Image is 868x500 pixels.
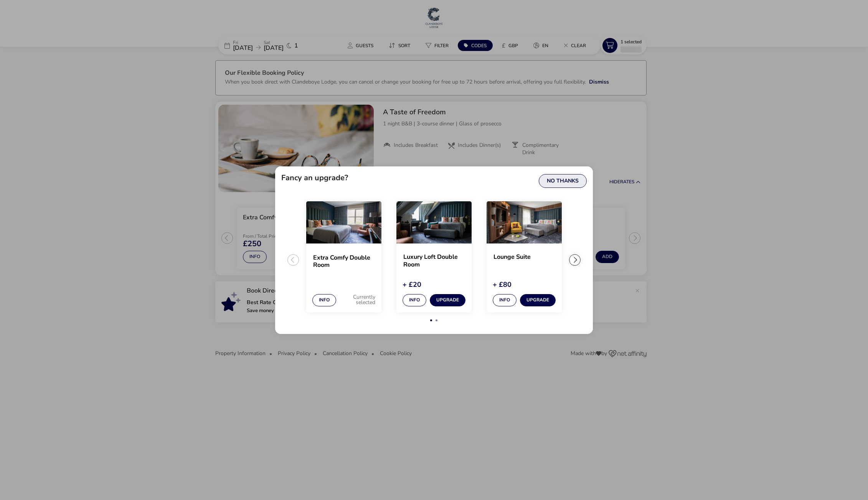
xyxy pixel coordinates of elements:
[275,166,593,334] div: upgrades-settings
[479,201,569,312] swiper-slide: 3 / 4
[313,254,375,269] h2: Extra Comfy Double Room
[493,294,517,306] button: Info
[312,294,336,306] button: Info
[281,174,348,182] h2: Fancy an upgrade?
[403,294,426,306] button: Info
[389,201,479,312] swiper-slide: 2 / 4
[569,201,659,312] swiper-slide: 4 / 4
[299,201,389,312] swiper-slide: 1 / 4
[493,253,555,268] h2: Lounge Suite
[275,166,593,334] div: extra-settings
[403,253,465,268] h2: Luxury Loft Double Room
[403,281,465,288] div: + £20
[539,174,587,188] button: No Thanks
[493,281,556,288] div: + £80
[520,294,556,306] button: Upgrade
[344,293,375,306] div: Currently selected
[430,294,465,306] button: Upgrade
